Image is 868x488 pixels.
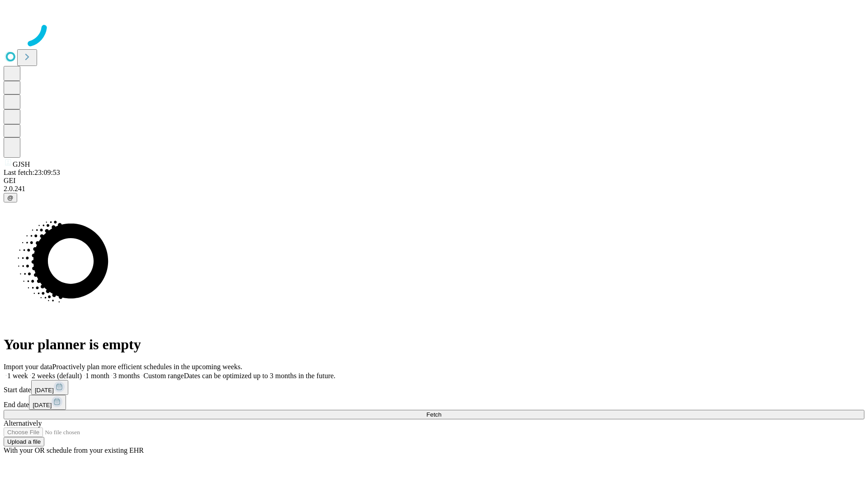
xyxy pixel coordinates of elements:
[4,410,864,419] button: Fetch
[32,372,82,380] span: 2 weeks (default)
[4,437,44,446] button: Upload a file
[7,194,14,201] span: @
[4,193,17,202] button: @
[426,411,441,418] span: Fetch
[29,395,66,410] button: [DATE]
[4,363,52,371] span: Import your data
[113,372,140,380] span: 3 months
[4,419,42,427] span: Alternatively
[85,372,109,380] span: 1 month
[4,185,864,193] div: 2.0.241
[4,395,864,410] div: End date
[4,380,864,395] div: Start date
[184,372,335,380] span: Dates can be optimized up to 3 months in the future.
[143,372,184,380] span: Custom range
[4,446,144,454] span: With your OR schedule from your existing EHR
[4,177,864,185] div: GEI
[13,160,30,168] span: GJSH
[52,363,242,371] span: Proactively plan more efficient schedules in the upcoming weeks.
[35,387,54,394] span: [DATE]
[33,402,52,408] span: [DATE]
[7,372,28,380] span: 1 week
[4,169,60,176] span: Last fetch: 23:09:53
[4,336,864,353] h1: Your planner is empty
[31,380,68,395] button: [DATE]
